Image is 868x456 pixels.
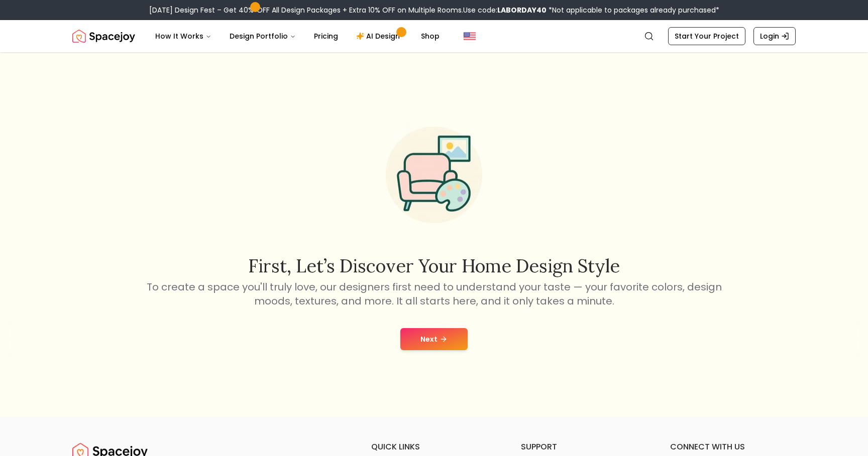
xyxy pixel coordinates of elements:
nav: Global [72,20,796,52]
img: Start Style Quiz Illustration [370,110,498,239]
h2: First, let’s discover your home design style [145,256,723,276]
p: To create a space you'll truly love, our designers first need to understand your taste — your fav... [145,280,723,308]
img: United States [464,30,476,42]
span: *Not applicable to packages already purchased* [547,5,719,15]
button: How It Works [147,26,220,46]
div: [DATE] Design Fest – Get 40% OFF All Design Packages + Extra 10% OFF on Multiple Rooms. [149,5,719,15]
b: LABORDAY40 [497,5,547,15]
a: Login [753,27,796,45]
h6: quick links [371,441,497,453]
a: Spacejoy [72,26,135,46]
nav: Main [147,26,448,46]
a: AI Design [348,26,411,46]
h6: support [521,441,646,453]
h6: connect with us [670,441,796,453]
a: Shop [413,26,448,46]
span: Use code: [463,5,547,15]
button: Design Portfolio [222,26,304,46]
a: Pricing [306,26,346,46]
button: Next [400,328,468,350]
img: Spacejoy Logo [72,26,135,46]
a: Start Your Project [668,27,745,45]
